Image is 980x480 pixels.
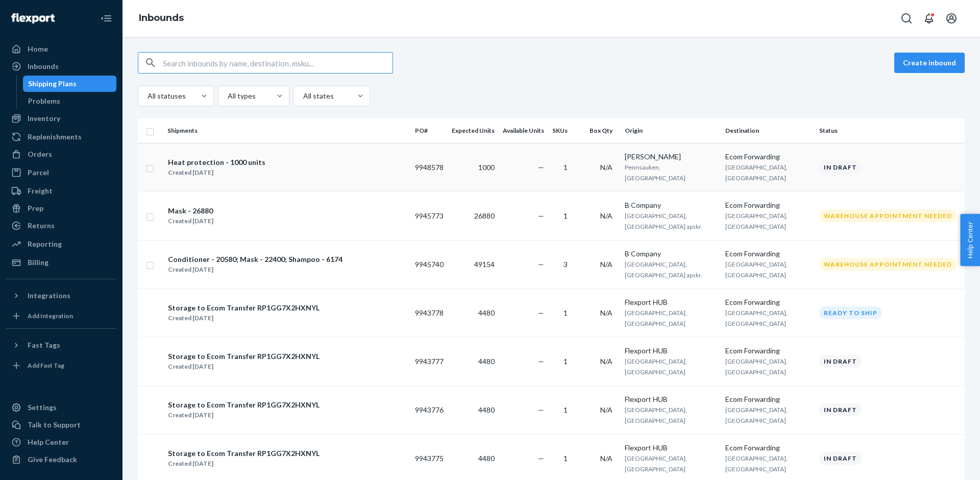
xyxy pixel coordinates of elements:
[819,452,862,465] div: In draft
[23,93,117,109] a: Problems
[448,118,499,143] th: Expected Units
[600,308,612,317] span: N/A
[28,257,48,268] div: Billing
[6,146,116,162] a: Orders
[411,191,448,240] td: 9945773
[600,357,612,366] span: N/A
[28,132,82,142] div: Replenishments
[23,76,117,92] a: Shipping Plans
[28,96,60,106] div: Problems
[548,118,576,143] th: SKUs
[625,406,687,424] span: [GEOGRAPHIC_DATA], [GEOGRAPHIC_DATA]
[625,249,717,259] div: B Company
[725,297,811,307] div: Ecom Forwarding
[621,118,721,143] th: Origin
[168,410,320,420] div: Created [DATE]
[960,214,980,266] span: Help Center
[941,8,962,29] button: Open account menu
[625,260,702,279] span: [GEOGRAPHIC_DATA], [GEOGRAPHIC_DATA] apskr.
[819,403,862,416] div: In draft
[411,240,448,289] td: 9945740
[896,8,917,29] button: Open Search Box
[725,406,788,424] span: [GEOGRAPHIC_DATA], [GEOGRAPHIC_DATA]
[625,357,687,376] span: [GEOGRAPHIC_DATA], [GEOGRAPHIC_DATA]
[28,167,49,178] div: Parcel
[600,454,612,463] span: N/A
[11,13,55,23] img: Flexport logo
[28,420,81,430] div: Talk to Support
[28,203,43,213] div: Prep
[478,454,495,463] span: 4480
[6,337,116,353] button: Fast Tags
[600,211,612,220] span: N/A
[28,113,60,124] div: Inventory
[28,149,52,159] div: Orders
[6,399,116,416] a: Settings
[168,157,265,167] div: Heat protection - 1000 units
[625,309,687,327] span: [GEOGRAPHIC_DATA], [GEOGRAPHIC_DATA]
[6,129,116,145] a: Replenishments
[6,287,116,304] button: Integrations
[819,306,882,319] div: Ready to ship
[28,239,62,249] div: Reporting
[6,357,116,374] a: Add Fast Tag
[538,163,544,172] span: —
[168,265,342,275] div: Created [DATE]
[725,309,788,327] span: [GEOGRAPHIC_DATA], [GEOGRAPHIC_DATA]
[163,53,393,73] input: Search inbounds by name, destination, msku...
[725,346,811,356] div: Ecom Forwarding
[168,303,320,313] div: Storage to Ecom Transfer RP1GG7X2HXNYL
[538,308,544,317] span: —
[6,200,116,217] a: Prep
[894,53,965,73] button: Create inbound
[6,218,116,234] a: Returns
[625,212,702,230] span: [GEOGRAPHIC_DATA], [GEOGRAPHIC_DATA] apskr.
[538,405,544,414] span: —
[725,260,788,279] span: [GEOGRAPHIC_DATA], [GEOGRAPHIC_DATA]
[168,216,213,226] div: Created [DATE]
[6,236,116,252] a: Reporting
[721,118,815,143] th: Destination
[538,260,544,269] span: —
[563,454,568,463] span: 1
[625,443,717,453] div: Flexport HUB
[538,357,544,366] span: —
[474,211,495,220] span: 26880
[28,44,48,54] div: Home
[478,308,495,317] span: 4480
[563,405,568,414] span: 1
[28,61,59,71] div: Inbounds
[227,91,228,101] input: All types
[600,260,612,269] span: N/A
[538,454,544,463] span: —
[815,118,965,143] th: Status
[28,340,60,350] div: Fast Tags
[28,291,70,301] div: Integrations
[6,41,116,57] a: Home
[146,91,148,101] input: All statuses
[725,163,788,182] span: [GEOGRAPHIC_DATA], [GEOGRAPHIC_DATA]
[28,437,69,447] div: Help Center
[168,254,342,265] div: Conditioner - 20580; Mask - 22400; Shampoo - 6174
[302,91,303,101] input: All states
[625,394,717,404] div: Flexport HUB
[725,152,811,162] div: Ecom Forwarding
[28,402,57,413] div: Settings
[563,163,568,172] span: 1
[411,289,448,337] td: 9943778
[6,434,116,450] a: Help Center
[725,394,811,404] div: Ecom Forwarding
[478,357,495,366] span: 4480
[6,164,116,181] a: Parcel
[725,212,788,230] span: [GEOGRAPHIC_DATA], [GEOGRAPHIC_DATA]
[168,351,320,362] div: Storage to Ecom Transfer RP1GG7X2HXNYL
[6,308,116,324] a: Add Integration
[819,161,862,174] div: In draft
[411,143,448,191] td: 9948578
[28,79,77,89] div: Shipping Plans
[478,163,495,172] span: 1000
[6,58,116,75] a: Inbounds
[563,308,568,317] span: 1
[28,361,64,370] div: Add Fast Tag
[28,454,77,465] div: Give Feedback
